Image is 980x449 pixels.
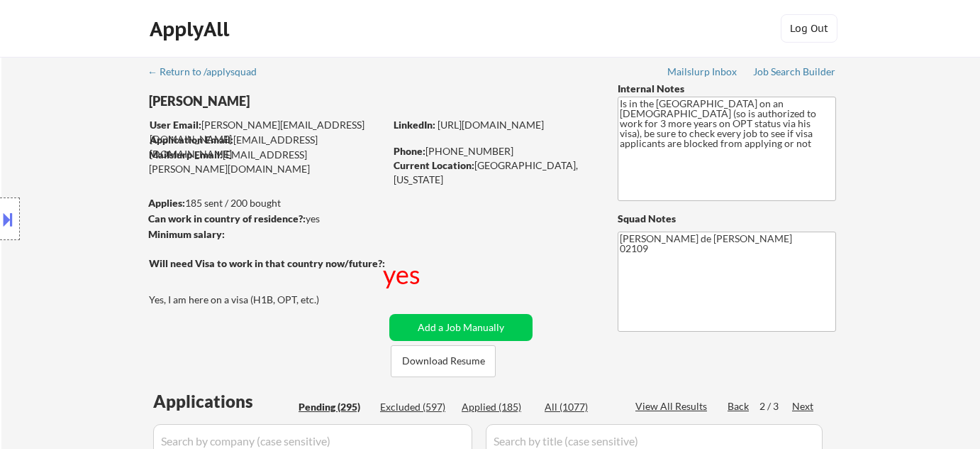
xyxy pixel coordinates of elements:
[149,257,385,269] strong: Will need Visa to work in that country now/future?:
[148,212,380,226] div: yes
[545,400,616,414] div: All (1077)
[667,67,738,77] div: Mailslurp Inbox
[728,399,750,413] div: Back
[753,66,836,80] a: Job Search Builder
[781,14,837,43] button: Log Out
[618,82,836,96] div: Internal Notes
[753,67,836,77] div: Job Search Builder
[148,196,384,210] div: 185 sent / 200 bought
[394,159,474,171] strong: Current Location:
[394,119,435,131] strong: LinkedIn:
[150,17,233,41] div: ApplyAll
[149,92,440,110] div: [PERSON_NAME]
[394,144,594,158] div: [PHONE_NUMBER]
[150,133,384,161] div: [EMAIL_ADDRESS][DOMAIN_NAME]
[153,393,294,410] div: Applications
[149,148,384,175] div: [EMAIL_ADDRESS][PERSON_NAME][DOMAIN_NAME]
[618,212,836,226] div: Squad Notes
[792,399,815,413] div: Next
[147,66,270,80] a: ← Return to /applysquad
[635,399,711,413] div: View All Results
[383,256,423,292] div: yes
[149,293,389,307] div: Yes, I am here on a visa (H1B, OPT, etc.)
[667,66,738,80] a: Mailslurp Inbox
[380,400,451,414] div: Excluded (597)
[759,399,792,413] div: 2 / 3
[299,400,369,414] div: Pending (295)
[438,119,544,131] a: [URL][DOMAIN_NAME]
[389,314,533,341] button: Add a Job Manually
[394,145,425,157] strong: Phone:
[394,158,594,186] div: [GEOGRAPHIC_DATA], [US_STATE]
[462,400,533,414] div: Applied (185)
[147,67,270,77] div: ← Return to /applysquad
[391,345,496,377] button: Download Resume
[150,118,384,146] div: [PERSON_NAME][EMAIL_ADDRESS][DOMAIN_NAME]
